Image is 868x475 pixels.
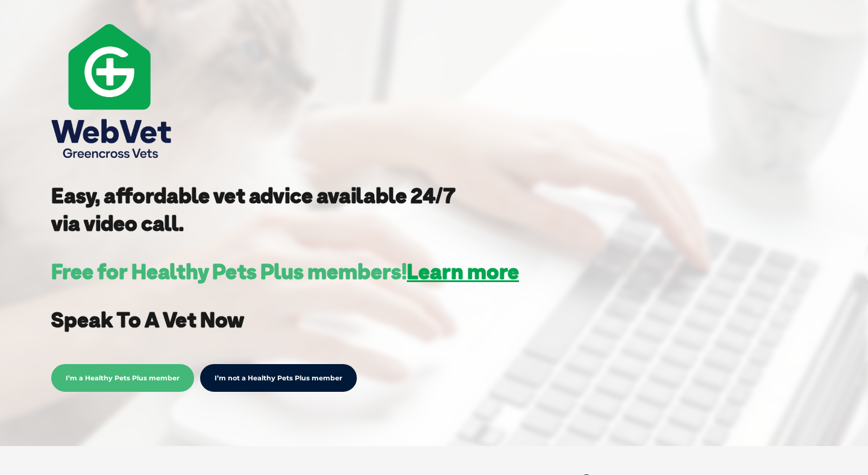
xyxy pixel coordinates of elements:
a: I’m not a Healthy Pets Plus member [200,364,357,392]
strong: Speak To A Vet Now [51,306,244,333]
span: I’m a Healthy Pets Plus member [51,364,194,392]
strong: Easy, affordable vet advice available 24/7 via video call. [51,182,456,236]
a: I’m a Healthy Pets Plus member [51,372,194,383]
h3: Free for Healthy Pets Plus members! [51,261,519,282]
a: Learn more [407,258,519,285]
